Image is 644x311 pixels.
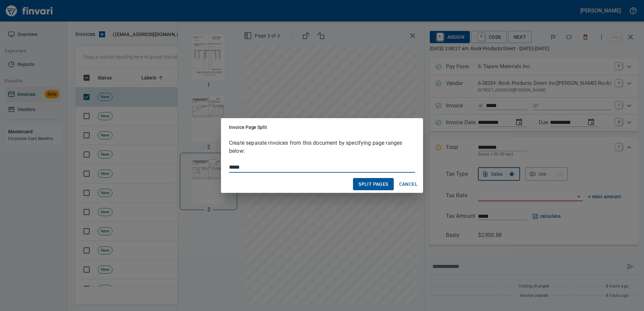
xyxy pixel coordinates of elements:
[229,139,415,162] p: Create separate invoices from this document by specifying page ranges below:
[358,180,388,188] span: Split Pages
[399,180,418,188] span: Cancel
[229,124,415,131] h2: Invoice Page Split
[353,178,393,191] button: Split Pages
[396,178,420,191] button: Cancel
